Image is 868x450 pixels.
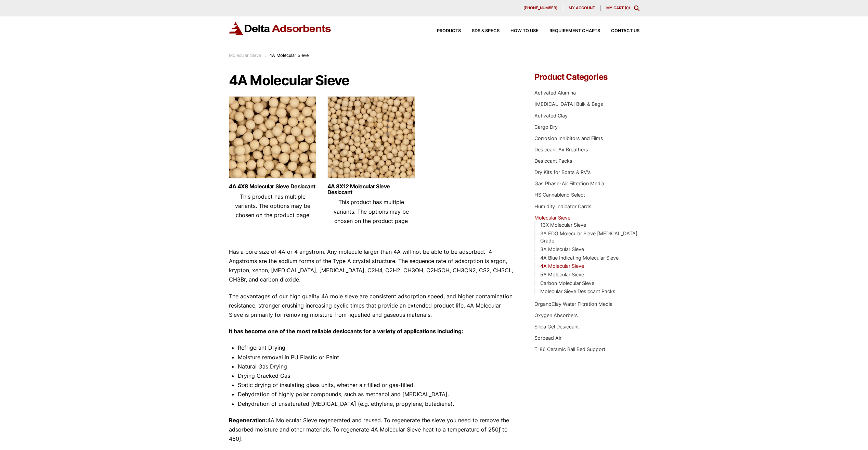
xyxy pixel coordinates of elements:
[534,301,612,307] a: OrganoClay Water Filtration Media
[229,328,463,335] strong: It has become one of the most reliable desiccants for a variety of applications including:
[626,5,629,10] span: 0
[534,312,578,318] a: Oxygen Absorbers
[238,371,514,380] li: Drying Cracked Gas
[534,215,570,221] a: Molecular Sieve
[437,29,461,33] span: Products
[238,353,514,362] li: Moisture removal in PU Plastic or Paint
[600,29,639,33] a: Contact Us
[534,346,605,352] a: T-86 Ceramic Ball Bed Support
[634,5,639,11] div: Toggle Modal Content
[540,230,637,244] a: 3A EDG Molecular Sieve [MEDICAL_DATA] Grade
[606,5,630,10] a: My Cart (0)
[534,135,603,141] a: Corrosion Inhibitors and Films
[461,29,500,33] a: SDS & SPECS
[534,147,588,152] a: Desiccant Air Breathers
[238,399,514,409] li: Dehydration of unsaturated [MEDICAL_DATA] (e.g. ethylene, propylene, butadiene).
[540,272,584,277] a: 5A Molecular Sieve
[523,6,557,10] span: [PHONE_NUMBER]
[334,199,409,224] span: This product has multiple variants. The options may be chosen on the product page
[534,335,561,341] a: Sorbead Air
[534,203,592,209] a: Humidity Indicator Cards
[235,193,310,218] span: This product has multiple variants. The options may be chosen on the product page
[540,263,584,269] a: 4A Molecular Sieve
[534,101,603,107] a: [MEDICAL_DATA] Bulk & Bags
[229,292,514,320] p: The advantages of our high quality 4A mole sieve are consistent adsorption speed, and higher cont...
[426,29,461,33] a: Products
[534,192,585,198] a: HS Cannablend Select
[534,73,639,81] h4: Product Categories
[269,53,309,58] span: 4A Molecular Sieve
[534,158,572,164] a: Desiccant Packs
[534,113,568,118] a: Activated Clay
[472,29,500,33] span: SDS & SPECS
[549,29,600,33] span: Requirement Charts
[510,29,539,33] span: How to Use
[500,29,539,33] a: How to Use
[238,380,514,390] li: Static drying of insulating glass units, whether air filled or gas-filled.
[540,222,586,228] a: 13X Molecular Sieve
[534,180,604,186] a: Gas Phase-Air Filtration Media
[229,416,514,444] p: 4A Molecular Sieve regenerated and reused. To regenerate the sieve you need to remove the adsorbe...
[540,280,594,286] a: Carbon Molecular Sieve
[238,390,514,399] li: Dehydration of highly polar compounds, such as methanol and [MEDICAL_DATA].
[540,246,584,252] a: 3A Molecular Sieve
[611,29,639,33] span: Contact Us
[229,247,514,285] p: Has a pore size of 4A or 4 angstrom. Any molecule larger than 4A will not be able to be adsorbed....
[569,6,595,10] span: My account
[229,184,316,189] a: 4A 4X8 Molecular Sieve Desiccant
[229,53,261,58] a: Molecular Sieve
[534,124,558,130] a: Cargo Dry
[534,90,576,96] a: Activated Alumina
[540,255,619,261] a: 4A Blue Indicating Molecular Sieve
[229,417,267,424] strong: Regeneration:
[563,5,601,11] a: My account
[229,22,332,35] img: Delta Adsorbents
[518,5,563,11] a: [PHONE_NUMBER]
[534,169,591,175] a: Dry Kits for Boats & RV's
[264,53,266,58] span: :
[327,184,415,195] a: 4A 8X12 Molecular Sieve Desiccant
[238,362,514,371] li: Natural Gas Drying
[539,29,600,33] a: Requirement Charts
[540,288,616,294] a: Molecular Sieve Desiccant Packs
[229,73,514,88] h1: 4A Molecular Sieve
[534,324,579,329] a: Silica Gel Desiccant
[238,343,514,352] li: Refrigerant Drying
